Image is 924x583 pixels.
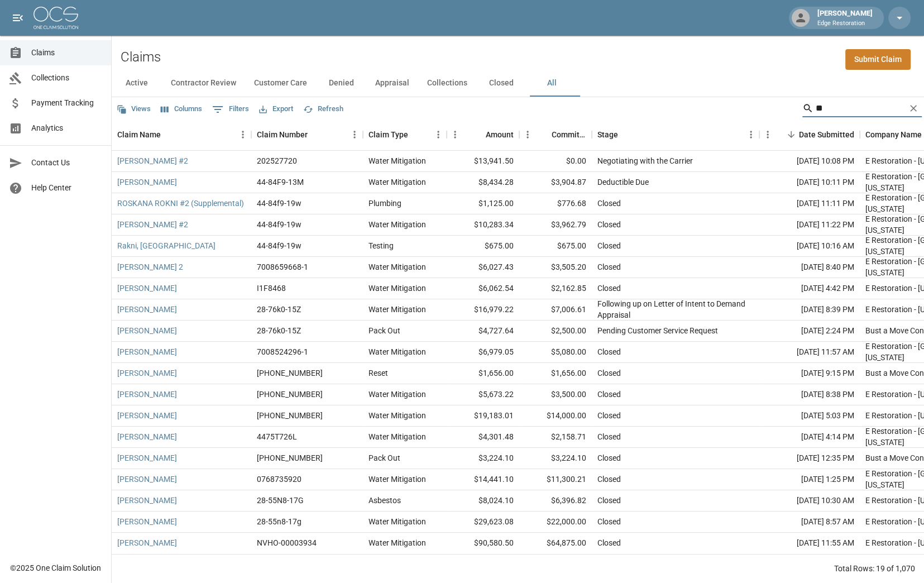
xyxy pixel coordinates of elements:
[447,299,519,321] div: $16,979.22
[476,70,526,97] button: Closed
[447,321,519,342] div: $4,727.64
[368,346,426,357] div: Water Mitigation
[759,405,860,427] div: [DATE] 5:03 PM
[759,214,860,236] div: [DATE] 11:22 PM
[368,219,426,230] div: Water Mitigation
[447,469,519,490] div: $14,441.10
[519,321,592,342] div: $2,500.00
[117,495,177,506] a: [PERSON_NAME]
[905,100,922,117] button: Clear
[257,431,297,442] div: 4475T726L
[597,198,621,209] div: Closed
[117,198,244,209] a: ROSKANA ROKNI #2 (Supplemental)
[158,101,205,118] button: Select columns
[257,367,323,379] div: 1005-92-2479
[759,119,860,150] div: Date Submitted
[597,474,621,485] div: Closed
[368,155,426,166] div: Water Mitigation
[117,176,177,188] a: [PERSON_NAME]
[597,516,621,527] div: Closed
[363,119,447,150] div: Claim Type
[257,283,286,294] div: I1F8468
[470,127,486,142] button: Sort
[597,325,718,336] div: Pending Customer Service Request
[117,389,177,400] a: [PERSON_NAME]
[759,278,860,299] div: [DATE] 4:42 PM
[597,389,621,400] div: Closed
[31,97,102,109] span: Payment Tracking
[368,474,426,485] div: Water Mitigation
[519,236,592,257] div: $675.00
[117,240,216,251] a: Rakni, [GEOGRAPHIC_DATA]
[257,325,301,336] div: 28-76k0-15Z
[447,448,519,469] div: $3,224.10
[31,157,102,169] span: Contact Us
[759,512,860,533] div: [DATE] 8:57 AM
[447,126,463,143] button: Menu
[117,474,177,485] a: [PERSON_NAME]
[368,325,400,336] div: Pack Out
[117,346,177,357] a: [PERSON_NAME]
[117,261,183,273] a: [PERSON_NAME] 2
[366,70,418,97] button: Appraisal
[597,119,618,150] div: Stage
[368,495,401,506] div: Asbestos
[865,119,922,150] div: Company Name
[519,448,592,469] div: $3,224.10
[519,193,592,214] div: $776.68
[759,448,860,469] div: [DATE] 12:35 PM
[257,176,304,188] div: 44-84F9-13M
[368,431,426,442] div: Water Mitigation
[112,70,162,97] button: Active
[759,257,860,278] div: [DATE] 8:40 PM
[257,410,323,421] div: 1005-92-2479
[597,537,621,548] div: Closed
[121,49,161,65] h2: Claims
[618,127,634,142] button: Sort
[117,516,177,527] a: [PERSON_NAME]
[7,7,29,29] button: open drawer
[257,119,308,150] div: Claim Number
[112,70,924,97] div: dynamic tabs
[257,495,304,506] div: 28-55N8-17G
[257,516,301,527] div: 28-55n8-17g
[117,325,177,336] a: [PERSON_NAME]
[783,127,799,142] button: Sort
[597,495,621,506] div: Closed
[759,342,860,363] div: [DATE] 11:57 AM
[162,70,245,97] button: Contractor Review
[759,126,776,143] button: Menu
[117,431,177,442] a: [PERSON_NAME]
[418,70,476,97] button: Collections
[526,70,577,97] button: All
[368,304,426,315] div: Water Mitigation
[592,119,759,150] div: Stage
[519,299,592,321] div: $7,006.61
[519,405,592,427] div: $14,000.00
[817,19,873,28] p: Edge Restoration
[368,389,426,400] div: Water Mitigation
[759,363,860,384] div: [DATE] 9:15 PM
[759,321,860,342] div: [DATE] 2:24 PM
[257,452,323,463] div: 1005-92-2479
[536,127,552,142] button: Sort
[447,405,519,427] div: $19,183.01
[117,537,177,548] a: [PERSON_NAME]
[447,490,519,512] div: $8,024.10
[368,516,426,527] div: Water Mitigation
[368,283,426,294] div: Water Mitigation
[117,283,177,294] a: [PERSON_NAME]
[368,176,426,188] div: Water Mitigation
[759,427,860,448] div: [DATE] 4:14 PM
[256,101,296,118] button: Export
[759,299,860,321] div: [DATE] 8:39 PM
[802,99,922,120] div: Search
[257,537,317,548] div: NVHO-00003934
[408,127,424,142] button: Sort
[161,127,176,142] button: Sort
[519,512,592,533] div: $22,000.00
[257,304,301,315] div: 28-76k0-15Z
[33,7,78,29] img: ocs-logo-white-transparent.png
[519,257,592,278] div: $3,505.20
[112,119,251,150] div: Claim Name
